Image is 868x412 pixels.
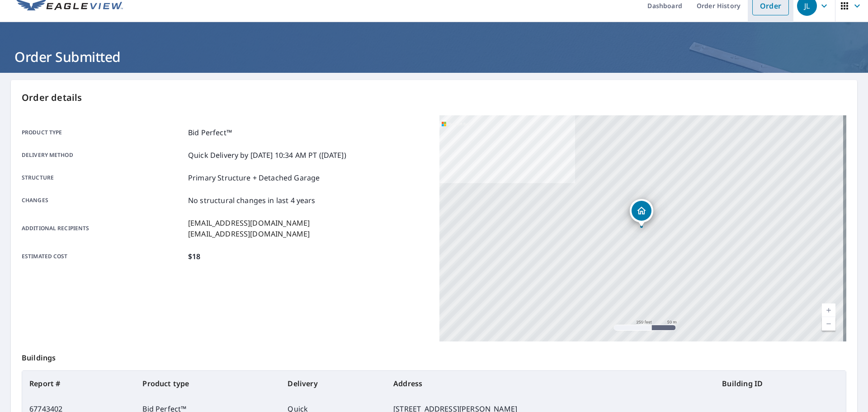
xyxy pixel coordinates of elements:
p: Order details [22,91,846,104]
h1: Order Submitted [11,47,857,66]
th: Report # [22,371,135,396]
p: [EMAIL_ADDRESS][DOMAIN_NAME] [188,228,310,239]
p: Buildings [22,341,846,370]
th: Building ID [715,371,846,396]
a: Current Level 17, Zoom In [822,303,835,317]
p: Additional recipients [22,218,184,239]
p: Primary Structure + Detached Garage [188,172,320,183]
p: Quick Delivery by [DATE] 10:34 AM PT ([DATE]) [188,150,346,161]
p: Changes [22,195,184,206]
p: Product type [22,127,184,138]
p: Delivery method [22,150,184,161]
th: Address [386,371,715,396]
a: Current Level 17, Zoom Out [822,317,835,331]
div: Dropped pin, building 1, Residential property, 1702 Stemwood Way Fenton, MO 63026 [630,199,653,227]
th: Delivery [280,371,386,396]
p: $18 [188,251,200,262]
p: Estimated cost [22,251,184,262]
p: Bid Perfect™ [188,127,232,138]
p: No structural changes in last 4 years [188,195,316,206]
p: [EMAIL_ADDRESS][DOMAIN_NAME] [188,218,310,228]
th: Product type [135,371,280,396]
p: Structure [22,172,184,183]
